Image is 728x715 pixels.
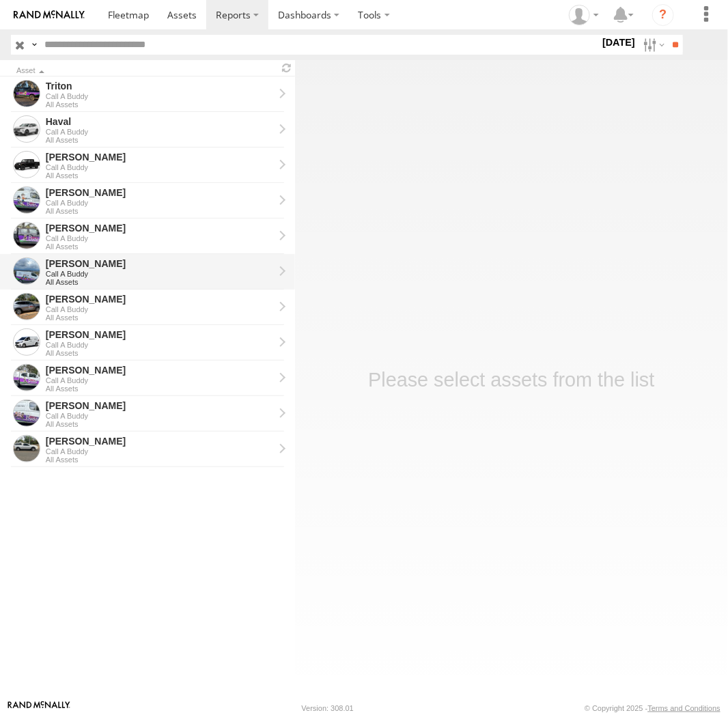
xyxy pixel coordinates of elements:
div: Call A Buddy [46,128,274,136]
div: Click to Sort [16,68,273,74]
div: Call A Buddy [46,234,274,242]
div: Helen Mason [564,5,604,25]
label: Search Filter Options [638,35,667,55]
div: Peter - View Asset History [46,399,274,412]
a: Visit our Website [8,701,70,715]
div: Version: 308.01 [302,704,354,712]
div: All Assets [46,136,274,144]
div: Tom - View Asset History [46,186,274,199]
div: All Assets [46,455,274,464]
div: Chris - View Asset History [46,293,274,305]
div: Call A Buddy [46,270,274,278]
div: Kyle - View Asset History [46,222,274,234]
i: ? [652,4,674,26]
div: Call A Buddy [46,199,274,207]
div: Call A Buddy [46,447,274,455]
div: Call A Buddy [46,412,274,420]
div: Call A Buddy [46,305,274,313]
img: rand-logo.svg [14,10,85,20]
div: Stan - View Asset History [46,151,274,163]
div: Call A Buddy [46,163,274,171]
span: Refresh [279,61,295,74]
div: Daniel - View Asset History [46,364,274,376]
div: Andrew - View Asset History [46,435,274,447]
label: Search Query [29,35,40,55]
div: All Assets [46,171,274,180]
div: All Assets [46,242,274,251]
div: All Assets [46,420,274,428]
div: All Assets [46,384,274,393]
a: Terms and Conditions [648,704,720,712]
div: All Assets [46,207,274,215]
div: © Copyright 2025 - [585,704,720,712]
div: Call A Buddy [46,376,274,384]
div: Call A Buddy [46,92,274,100]
label: [DATE] [600,35,638,50]
div: All Assets [46,278,274,286]
div: Michael - View Asset History [46,328,274,341]
div: Jamie - View Asset History [46,257,274,270]
div: All Assets [46,313,274,322]
div: Triton - View Asset History [46,80,274,92]
div: All Assets [46,349,274,357]
div: All Assets [46,100,274,109]
div: Haval - View Asset History [46,115,274,128]
div: Call A Buddy [46,341,274,349]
